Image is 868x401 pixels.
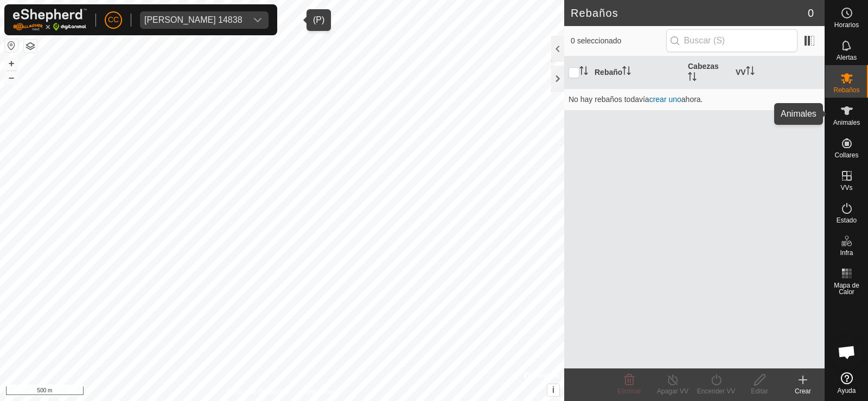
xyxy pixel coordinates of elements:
span: i [552,385,554,394]
button: Capas del Mapa [24,40,37,53]
div: dropdown trigger [247,11,269,29]
div: Chat abierto [831,336,863,368]
div: Encender VV [694,386,738,396]
button: + [5,57,18,70]
td: No hay rebaños todavía ahora. [564,88,825,110]
span: CC [108,14,119,26]
div: Crear [781,386,825,396]
a: Política de Privacidad [226,387,289,397]
span: Ayuda [838,387,856,394]
a: Contáctenos [302,387,338,397]
div: Apagar VV [651,386,694,396]
th: VV [731,56,825,89]
span: VVs [840,184,852,191]
span: Horarios [834,22,859,28]
a: Ayuda [825,368,868,398]
span: Eliminar [617,387,641,395]
p-sorticon: Activar para ordenar [579,68,588,77]
div: Editar [738,386,781,396]
button: – [5,71,18,84]
input: Buscar (S) [666,29,797,52]
span: Infra [840,250,853,256]
span: Rebaños [833,87,859,93]
span: Remedios Marcos Quevedo 14838 [140,11,247,29]
button: Restablecer Mapa [5,39,18,52]
span: 0 seleccionado [571,35,666,47]
span: Alertas [837,54,857,61]
button: i [547,384,559,396]
p-sorticon: Activar para ordenar [688,74,697,82]
th: Cabezas [684,56,731,89]
div: [PERSON_NAME] 14838 [144,16,242,24]
span: Collares [834,152,858,158]
th: Rebaño [590,56,684,89]
span: Mapa de Calor [828,282,865,295]
span: Animales [833,119,860,126]
h2: Rebaños [571,7,808,20]
img: Logo Gallagher [13,9,87,31]
a: crear uno [649,95,681,104]
p-sorticon: Activar para ordenar [746,68,755,77]
p-sorticon: Activar para ordenar [622,68,631,77]
span: Estado [837,217,857,224]
span: 0 [808,5,814,21]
